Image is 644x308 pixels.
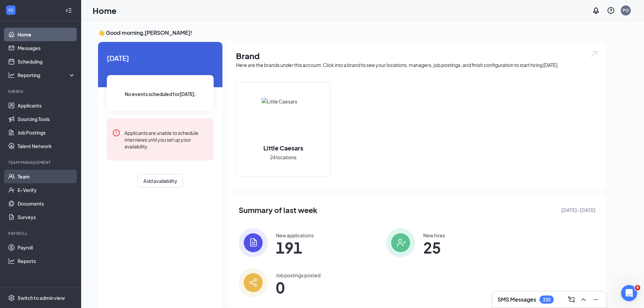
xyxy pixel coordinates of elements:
[276,232,314,239] div: New applications
[18,72,76,78] div: Reporting
[270,153,296,161] span: 24 locations
[18,197,75,210] a: Documents
[8,231,74,236] div: Payroll
[578,294,589,305] button: ChevronUp
[423,232,445,239] div: New hires
[8,89,74,94] div: Hiring
[276,281,320,293] span: 0
[65,7,72,14] svg: Collapse
[98,29,606,37] h3: 👋 Good morning, [PERSON_NAME] !
[124,129,208,150] div: Applicants are unable to schedule interviews until you set up your availability.
[93,5,117,16] h1: Home
[621,285,637,301] iframe: Intercom live chat
[635,285,640,290] span: 6
[239,204,317,216] span: Summary of last week
[18,294,65,301] div: Switch to admin view
[257,144,310,152] h2: Little Caesars
[18,183,75,197] a: E-Verify
[566,294,577,305] button: ComposeMessage
[561,206,596,214] span: [DATE] - [DATE]
[8,72,15,78] svg: Analysis
[138,174,183,188] button: Add availability
[8,160,74,165] div: Team Management
[592,295,600,304] svg: Minimize
[543,297,551,303] div: 335
[386,228,415,257] img: icon
[18,126,75,139] a: Job Postings
[18,99,75,112] a: Applicants
[590,50,598,58] img: open.6027fd2a22e1237b5b06.svg
[8,294,15,301] svg: Settings
[567,295,575,304] svg: ComposeMessage
[18,41,75,55] a: Messages
[607,6,615,15] svg: QuestionInfo
[18,254,75,268] a: Reports
[18,241,75,254] a: Payroll
[276,272,320,279] div: Job postings posted
[262,98,305,141] img: Little Caesars
[579,295,588,304] svg: ChevronUp
[107,53,214,63] span: [DATE]
[236,50,598,62] h1: Brand
[125,90,196,98] span: No events scheduled for [DATE] .
[498,296,536,303] h3: SMS Messages
[239,268,268,297] img: icon
[423,241,445,254] span: 25
[239,228,268,257] img: icon
[623,7,629,13] div: PO
[236,62,598,68] div: Here are the brands under this account. Click into a brand to see your locations, managers, job p...
[18,112,75,126] a: Sourcing Tools
[7,7,14,14] svg: WorkstreamLogo
[276,241,314,254] span: 191
[18,139,75,153] a: Talent Network
[18,210,75,224] a: Surveys
[18,28,75,41] a: Home
[590,294,601,305] button: Minimize
[592,6,600,15] svg: Notifications
[112,129,120,137] svg: Error
[18,55,75,68] a: Scheduling
[18,170,75,183] a: Team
